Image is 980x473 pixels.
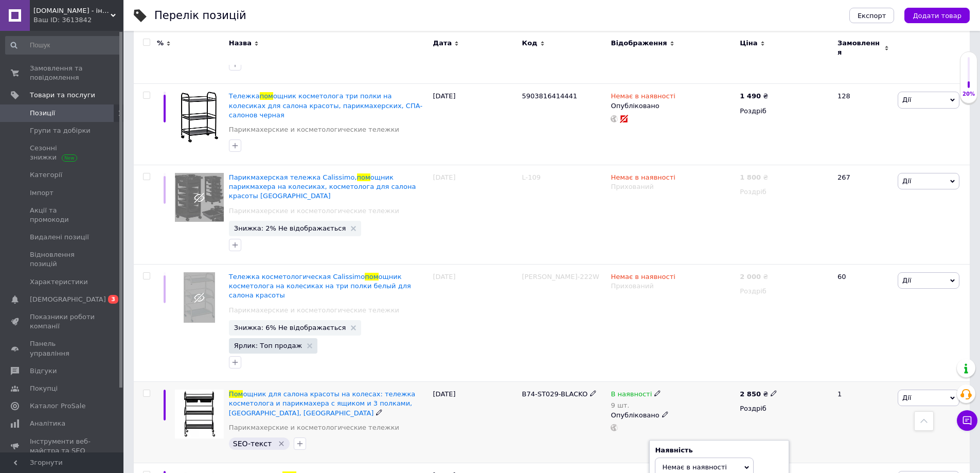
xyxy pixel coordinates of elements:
a: Парикмахерская тележка Calissimo,помощник парикмахера на колесиках, косметолога для салона красот... [229,173,416,200]
span: Тележка косметологическая Calissimo [229,273,365,281]
span: Імпорт [30,188,54,198]
span: Пом [229,390,243,398]
div: ₴ [740,390,777,399]
b: 2 850 [740,390,761,398]
span: Немає в наявності [611,273,675,284]
img: Тележка косметологическая Calissimo помощник косметолога на колесиках на три полки белый для сало... [184,272,215,323]
span: Позиції [30,109,55,118]
span: 5903816414441 [522,92,578,100]
div: Перелік позицій [154,10,246,21]
span: Товари та послуги [30,91,95,100]
div: 267 [831,165,895,265]
span: ощник парикмахера на колесиках, косметолога для салона красоты [GEOGRAPHIC_DATA] [229,173,416,200]
span: Дії [902,96,911,103]
span: Відгуки [30,366,57,376]
button: Додати товар [904,8,970,23]
div: 128 [831,84,895,165]
span: B74-ST029-BLACKO [522,390,588,398]
span: Дії [902,177,911,185]
img: Тележка помощник косметолога три полки на колесиках для салона красоты, парикмахерских, СПА-салон... [179,92,220,143]
span: Знижка: 2% Не відображається [234,225,346,232]
a: Помощник для салона красоты на колесах: тележка косметолога и парикмахера с ящиком и 3 полками, [... [229,390,415,416]
span: Парикмахерская тележка Calissimo, [229,173,357,181]
span: Характеристики [30,277,88,287]
span: Додати товар [913,12,961,20]
b: 1 800 [740,173,761,181]
span: Сезонні знижки [30,144,95,162]
a: Парикмахерские и косметологические тележки [229,423,399,432]
span: Відновлення позицій [30,250,95,269]
span: Покупці [30,384,58,393]
span: Немає в наявності [611,173,675,184]
b: 2 000 [740,273,761,281]
div: Роздріб [740,287,829,296]
span: Інструменти веб-майстра та SEO [30,437,95,456]
span: Видалені позиції [30,233,89,242]
span: Назва [229,39,252,48]
div: Роздріб [740,404,829,413]
span: Дії [902,394,911,401]
span: Немає в наявності [611,92,675,103]
span: пом [365,273,378,281]
span: Замовлення та повідомлення [30,64,95,82]
div: ₴ [740,173,768,182]
span: Панель управління [30,339,95,358]
span: Ціна [740,39,757,48]
a: Парикмахерские и косметологические тележки [229,306,399,315]
span: 3 [108,295,118,304]
img: Парикмахерская тележка Calissimo, помощник парикмахера на колесиках, косметолога для салона красо... [175,173,224,222]
div: 1 [831,382,895,463]
span: Дата [433,39,452,48]
div: 20% [960,91,977,98]
div: Прихований [611,182,735,191]
span: L-109 [522,173,541,181]
span: Акції та промокоди [30,206,95,224]
span: % [157,39,164,48]
div: Ваш ID: 3613842 [33,15,123,25]
span: Категорії [30,170,62,180]
a: Тележкапомощник косметолога три полки на колесиках для салона красоты, парикмахерских, СПА-салоно... [229,92,422,118]
span: Код [522,39,538,48]
span: [PERSON_NAME]-222W [522,273,599,281]
span: В наявності [611,390,652,401]
span: Експорт [858,12,886,20]
a: Парикмахерские и косметологические тележки [229,125,399,134]
div: 9 шт. [611,401,661,409]
div: Опубліковано [611,411,735,420]
span: [DEMOGRAPHIC_DATA] [30,295,106,304]
div: Опубліковано [611,101,735,111]
div: [DATE] [431,382,520,463]
div: ₴ [740,272,768,282]
span: Немає в наявності [662,463,726,471]
div: Прихований [611,282,735,291]
span: Показники роботи компанії [30,312,95,331]
div: Роздріб [740,107,829,116]
span: Відображення [611,39,667,48]
div: [DATE] [431,84,520,165]
input: Пошук [5,36,121,55]
img: Помощник для салона красоты на колесах: тележка косметолога и парикмахера с ящиком и 3 полками, ч... [175,390,224,439]
button: Чат з покупцем [957,410,977,431]
span: Знижка: 6% Не відображається [234,324,346,331]
b: 1 490 [740,92,761,100]
span: пом [357,173,370,181]
span: пом [260,92,273,100]
a: Парикмахерские и косметологические тележки [229,206,399,216]
div: Наявність [655,446,783,455]
a: Тележка косметологическая Calissimoпомощник косметолога на колесиках на три полки белый для салон... [229,273,411,299]
span: Групи та добірки [30,126,91,135]
button: Експорт [849,8,895,23]
div: [DATE] [431,265,520,382]
span: ощник косметолога на колесиках на три полки белый для салона красоты [229,273,411,299]
span: Аналітика [30,419,65,428]
span: Замовлення [838,39,882,57]
span: Тележка [229,92,260,100]
span: ощник для салона красоты на колесах: тележка косметолога и парикмахера с ящиком и 3 полками, [GEO... [229,390,415,416]
svg: Видалити мітку [277,440,286,448]
div: ₴ [740,92,768,101]
div: [DATE] [431,165,520,265]
span: Ярлик: Топ продаж [234,342,302,349]
span: SEO-текст [233,440,272,448]
span: ощник косметолога три полки на колесиках для салона красоты, парикмахерских, СПА-салонов черная [229,92,422,118]
span: Каталог ProSale [30,401,85,411]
